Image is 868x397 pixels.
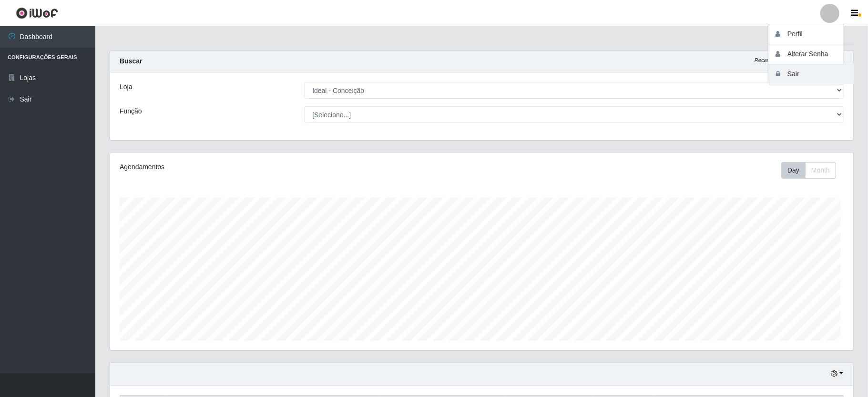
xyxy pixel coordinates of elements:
[768,44,854,64] button: Alterar Senha
[755,57,832,63] i: Recarregando em 21 segundos...
[120,82,132,92] label: Loja
[120,162,413,172] div: Agendamentos
[120,106,142,116] label: Função
[781,162,836,179] div: First group
[120,57,142,65] strong: Buscar
[781,162,844,179] div: Toolbar with button groups
[16,7,58,19] img: CoreUI Logo
[768,24,854,44] button: Perfil
[781,162,806,179] button: Day
[768,64,854,84] button: Sair
[805,162,836,179] button: Month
